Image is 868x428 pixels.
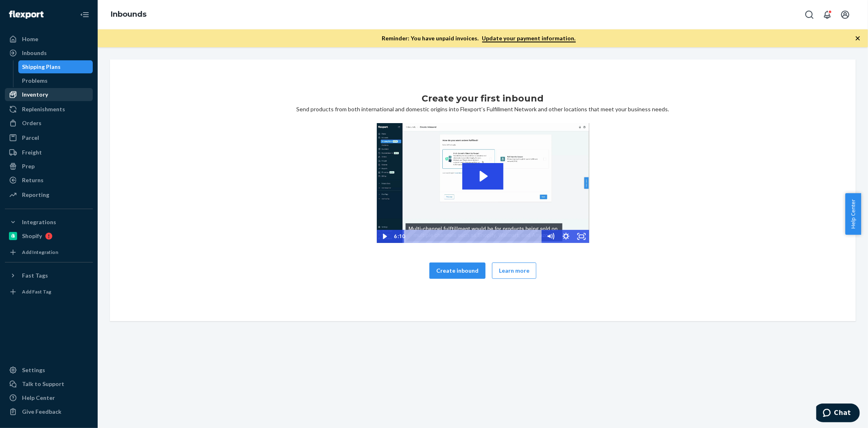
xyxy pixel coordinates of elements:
a: Help Center [5,391,93,404]
div: Fast Tags [22,271,48,280]
button: Create inbound [429,263,485,279]
button: Show settings menu [558,230,574,243]
button: Open Search Box [801,7,818,23]
a: Returns [5,174,93,187]
div: Freight [22,148,42,157]
a: Add Fast Tag [5,285,93,298]
div: Talk to Support [22,380,64,388]
a: Inbounds [111,10,146,19]
a: Problems [18,74,93,87]
button: Learn more [492,263,536,279]
div: Give Feedback [22,408,61,416]
button: Mute [543,230,558,243]
div: Problems [22,77,48,85]
div: Add Fast Tag [22,288,51,295]
div: Parcel [22,134,39,142]
button: Integrations [5,216,93,229]
button: Fullscreen [574,230,589,243]
button: Play Video [377,230,392,243]
div: Shipping Plans [22,63,61,71]
a: Settings [5,364,93,377]
img: Video Thumbnail [377,123,589,243]
button: Open account menu [837,7,853,23]
a: Inbounds [5,46,93,60]
div: Reporting [22,191,49,199]
div: Inventory [22,90,48,99]
iframe: Opens a widget where you can chat to one of our agents [816,404,860,424]
a: Home [5,33,93,46]
div: Replenishments [22,105,65,113]
a: Inventory [5,88,93,101]
button: Close Navigation [77,7,93,23]
div: Orders [22,119,42,127]
button: Fast Tags [5,269,93,282]
a: Orders [5,117,93,130]
div: Settings [22,366,45,374]
div: Integrations [22,218,56,226]
img: Flexport logo [9,11,44,19]
div: Playbar [410,230,539,243]
button: Talk to Support [5,377,93,390]
a: Shopify [5,229,93,243]
div: Help Center [22,394,55,402]
a: Reporting [5,188,93,201]
div: Returns [22,176,44,184]
a: Parcel [5,131,93,144]
button: Play Video: 2023-09-11_Flexport_Inbounds_HighRes [462,163,504,190]
button: Open notifications [819,7,835,23]
p: Reminder: You have unpaid invoices. [382,34,576,42]
button: Help Center [845,193,861,235]
h1: Create your first inbound [422,92,544,105]
div: Add Integration [22,249,58,256]
div: Send products from both international and domestic origins into Flexport’s Fulfillment Network an... [116,92,849,289]
a: Prep [5,160,93,173]
div: Home [22,35,38,43]
div: Shopify [22,232,42,240]
a: Freight [5,146,93,159]
a: Update your payment information. [482,35,576,42]
a: Add Integration [5,246,93,259]
a: Replenishments [5,103,93,116]
button: Give Feedback [5,405,93,418]
div: Prep [22,162,35,170]
div: Inbounds [22,49,47,57]
ol: breadcrumbs [104,3,153,26]
a: Shipping Plans [18,60,93,73]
